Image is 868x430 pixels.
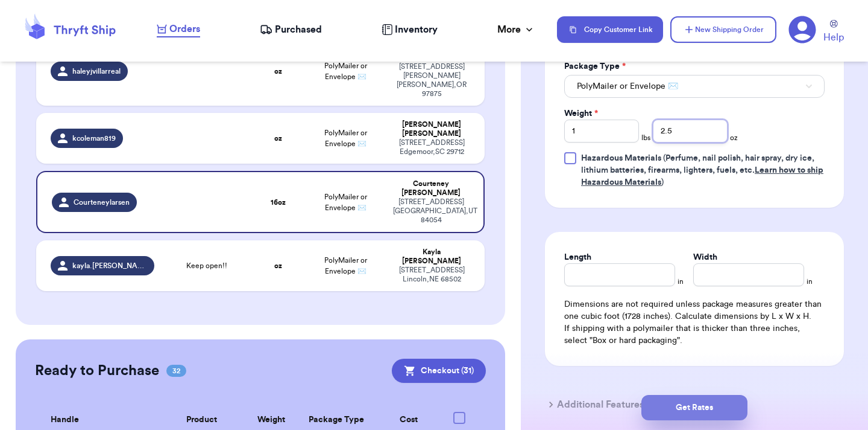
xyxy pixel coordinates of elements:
span: lbs [641,133,650,143]
strong: oz [274,135,282,142]
div: Courteney [PERSON_NAME] [393,179,469,197]
span: in [807,277,813,286]
a: Purchased [260,22,322,37]
span: Purchased [275,22,322,37]
button: New Shipping Order [670,16,776,43]
button: PolyMailer or Envelope ✉️ [564,75,825,98]
span: Orders [169,22,200,36]
span: PolyMailer or Envelope ✉️ [577,80,678,92]
span: Courteneylarsen [74,197,130,207]
span: PolyMailer or Envelope ✉️ [324,129,367,147]
div: [STREET_ADDRESS][PERSON_NAME] [PERSON_NAME] , OR 97875 [393,62,470,98]
span: haleyjvillarreal [72,66,121,76]
span: oz [730,133,738,143]
span: Hazardous Materials [581,154,661,162]
span: Inventory [395,22,438,37]
strong: oz [274,68,282,75]
span: in [678,277,684,286]
a: Inventory [382,22,438,37]
label: Package Type [564,60,626,72]
button: Checkout (31) [392,359,486,383]
button: Copy Customer Link [557,16,663,43]
h2: Ready to Purchase [35,361,159,380]
span: (Perfume, nail polish, hair spray, dry ice, lithium batteries, firearms, lighters, fuels, etc. ) [581,154,823,187]
label: Length [564,251,591,263]
div: [PERSON_NAME] [PERSON_NAME] [393,120,470,138]
div: Kayla [PERSON_NAME] [393,248,470,266]
strong: 16 oz [271,199,286,206]
a: Orders [157,22,200,37]
span: Keep open!! [186,261,227,271]
span: kcoleman819 [72,133,116,143]
a: Help [823,20,844,45]
span: 32 [166,365,186,377]
strong: oz [274,262,282,269]
label: Width [693,251,717,263]
button: Get Rates [641,395,747,420]
div: [STREET_ADDRESS] Edgemoor , SC 29712 [393,138,470,156]
label: Weight [564,107,598,120]
span: PolyMailer or Envelope ✉️ [324,62,367,80]
span: Handle [51,414,79,426]
p: If shipping with a polymailer that is thicker than three inches, select "Box or hard packaging". [564,322,825,347]
div: [STREET_ADDRESS] [GEOGRAPHIC_DATA] , UT 84054 [393,197,469,225]
span: PolyMailer or Envelope ✉️ [324,193,367,211]
span: kayla.[PERSON_NAME] [72,261,147,271]
div: Dimensions are not required unless package measures greater than one cubic foot (1728 inches). Ca... [564,298,825,347]
span: PolyMailer or Envelope ✉️ [324,257,367,275]
span: Help [823,30,844,45]
div: [STREET_ADDRESS] Lincoln , NE 68502 [393,266,470,284]
div: More [497,22,535,37]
